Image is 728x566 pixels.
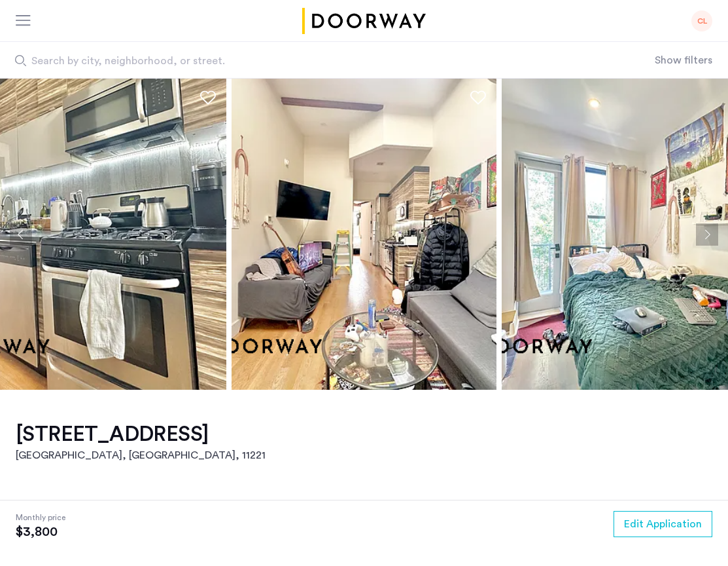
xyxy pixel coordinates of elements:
[696,223,718,246] button: Next apartment
[16,421,266,463] a: [STREET_ADDRESS][GEOGRAPHIC_DATA], [GEOGRAPHIC_DATA], 11221
[614,511,712,537] button: button
[31,53,555,69] span: Search by city, neighborhood, or street.
[16,511,65,524] span: Monthly price
[691,10,712,31] div: CL
[16,524,65,540] span: $3,800
[624,516,702,532] span: Edit Application
[655,52,712,68] button: Show or hide filters
[300,8,428,34] img: logo
[10,223,32,246] button: Previous apartment
[16,447,266,463] h2: [GEOGRAPHIC_DATA], [GEOGRAPHIC_DATA] , 11221
[16,421,266,447] h1: [STREET_ADDRESS]
[300,8,428,34] a: Cazamio logo
[232,79,496,390] img: apartment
